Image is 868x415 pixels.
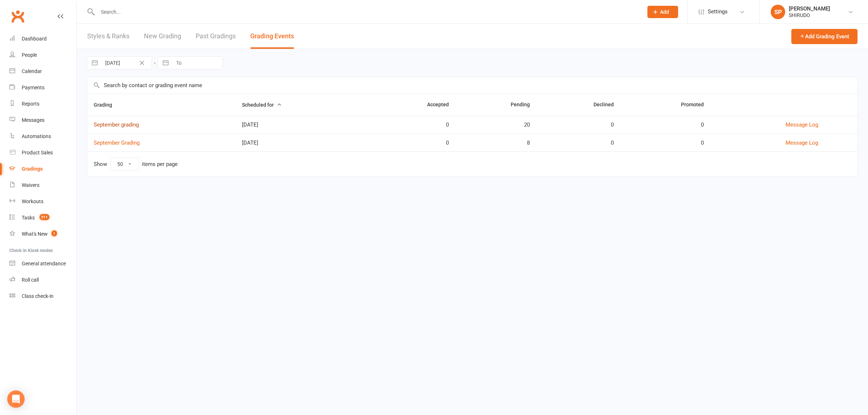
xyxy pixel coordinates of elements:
a: Clubworx [9,7,27,25]
div: 0 [375,122,449,128]
a: Product Sales [9,145,76,161]
div: General attendance [22,261,66,266]
div: 0 [543,122,613,128]
a: Payments [9,80,76,96]
a: Roll call [9,272,76,288]
a: Reports [9,96,76,112]
a: General attendance kiosk mode [9,256,76,272]
a: Workouts [9,193,76,210]
div: Product Sales [22,150,53,155]
button: Add [647,6,678,18]
div: 20 [462,122,530,128]
span: Grading [94,102,120,108]
div: SHIRUDO [789,12,830,18]
div: Waivers [22,182,39,188]
th: Promoted [620,94,710,116]
div: Payments [22,85,44,90]
button: Grading [94,100,120,109]
th: Accepted [368,94,455,116]
a: Class kiosk mode [9,288,76,304]
a: Grading Events [250,24,294,49]
div: Calendar [22,68,42,74]
a: What's New1 [9,226,76,242]
div: Roll call [22,277,39,283]
div: What's New [22,231,48,237]
div: 0 [627,122,704,128]
div: 0 [543,140,613,146]
span: Settings [708,4,728,20]
a: Dashboard [9,31,76,47]
input: From [101,57,152,69]
input: Search... [95,7,638,17]
div: Gradings [22,166,43,172]
th: Declined [536,94,620,116]
a: Gradings [9,161,76,177]
div: 8 [462,140,530,146]
span: Add [660,9,669,15]
div: Workouts [22,198,43,204]
button: Scheduled for [242,100,282,109]
div: items per page [142,161,178,167]
span: Scheduled for [242,102,282,108]
div: [PERSON_NAME] [789,5,830,12]
input: Search by contact or grading event name [87,77,858,94]
a: Waivers [9,177,76,193]
div: Class check-in [22,293,54,299]
a: People [9,47,76,63]
a: Styles & Ranks [87,24,129,49]
a: Calendar [9,63,76,80]
div: [DATE] [242,140,362,146]
a: September Grading [94,140,140,146]
span: 511 [39,214,50,220]
div: 0 [375,140,449,146]
div: 0 [627,140,704,146]
div: Tasks [22,215,35,221]
a: New Grading [144,24,181,49]
a: Message Log [786,121,818,128]
div: [DATE] [242,122,362,128]
div: Messages [22,117,44,123]
a: Message Log [786,140,818,146]
button: Add Grading Event [791,29,858,44]
div: SP [771,5,785,19]
input: To [172,57,222,69]
a: Messages [9,112,76,128]
th: Pending [455,94,536,116]
button: Clear Date [136,59,148,67]
div: Show [94,158,178,171]
a: Tasks 511 [9,210,76,226]
div: Reports [22,101,39,107]
div: Automations [22,133,51,139]
div: Open Intercom Messenger [7,390,25,408]
div: People [22,52,37,58]
span: 1 [51,230,57,236]
a: Past Gradings [196,24,236,49]
div: Dashboard [22,36,47,42]
a: Automations [9,128,76,145]
a: September grading [94,121,139,128]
